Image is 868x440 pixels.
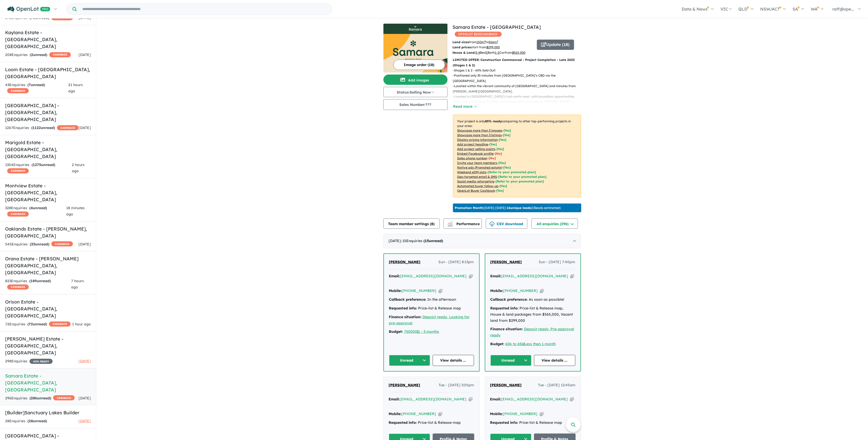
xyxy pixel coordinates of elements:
[439,259,474,265] span: Sun - [DATE] 8:13pm
[7,212,29,217] span: CASHBACK
[7,285,29,290] span: CASHBACK
[457,133,502,137] u: Showcase more than 3 listings
[489,222,495,227] img: download icon
[383,234,581,248] div: [DATE]
[79,359,91,363] span: [DATE]
[443,218,482,229] button: Performance
[490,327,523,331] strong: Finance situation:
[79,52,91,57] span: [DATE]
[490,288,503,293] strong: Mobile:
[5,255,91,276] h5: Orana Estate - [PERSON_NAME][GEOGRAPHIC_DATA] , [GEOGRAPHIC_DATA]
[51,241,73,246] span: CASHBACK
[29,419,33,423] span: 28
[72,322,91,326] span: 1 hour ago
[833,6,854,12] span: raff@ope...
[457,129,503,132] u: Showcase more than 3 images
[469,273,473,279] button: Copy
[29,82,31,87] span: 7
[469,397,472,402] button: Copy
[455,206,561,210] p: [DATE] - [DATE] - ( 13 leads estimated)
[525,342,556,346] a: Less than 1 month
[490,142,497,146] span: [ Yes ]
[400,397,467,401] a: [EMAIL_ADDRESS][DOMAIN_NAME]
[79,125,91,130] span: [DATE]
[5,358,53,364] div: 298 Enquir ies
[383,34,448,72] img: Samara Estate - Fraser Rise
[490,411,503,416] strong: Mobile:
[457,175,497,179] u: Geo-targeted email & SMS
[29,279,51,283] strong: ( unread)
[453,94,585,99] p: - Located in [GEOGRAPHIC_DATA]’s lush north-west with boundless opportunities.
[539,259,575,265] span: Sun - [DATE] 7:40pm
[540,288,544,294] button: Copy
[5,102,91,123] h5: [GEOGRAPHIC_DATA] - [GEOGRAPHIC_DATA] , [GEOGRAPHIC_DATA]
[31,279,37,283] span: 189
[453,84,585,94] p: - Located within the vibrant community of [GEOGRAPHIC_DATA] and minutes from [PERSON_NAME][GEOGRA...
[455,32,502,37] span: OPENLOT $ 200 CASHBACK
[498,175,547,179] span: [Refer to your promoted plan]
[457,156,488,160] u: Sales phone number
[490,383,522,387] span: [PERSON_NAME]
[490,274,501,278] strong: Email:
[401,239,443,243] span: - 15 Enquir ies
[490,305,575,324] div: Price-list & Release map, House & land packages from $565,000, Vacant land from $299,000
[490,260,522,264] span: [PERSON_NAME]
[490,420,518,425] strong: Requested info:
[5,278,71,290] div: 823 Enquir ies
[30,242,49,246] strong: ( unread)
[385,26,446,32] img: Samara Estate - Fraser Rise Logo
[457,147,496,151] u: Add project selling-points
[490,306,519,310] strong: Requested info:
[389,274,400,278] strong: Email:
[489,40,498,44] u: 566 m
[7,6,50,13] img: Openlot PRO Logo White
[490,397,501,401] strong: Email:
[501,397,568,401] a: [EMAIL_ADDRESS][DOMAIN_NAME]
[453,45,471,49] b: Land prices
[49,52,71,57] span: CASHBACK
[485,40,486,43] sup: 2
[5,372,91,393] h5: Samara Estate - [GEOGRAPHIC_DATA] , [GEOGRAPHIC_DATA]
[457,152,494,155] u: Embed Facebook profile
[490,327,574,337] a: Deposit ready, Pre-approval ready
[496,179,544,183] span: [Refer to your promoted plan]
[433,355,474,366] a: View details ...
[490,341,575,347] div: |
[497,147,504,151] span: [ Yes ]
[31,125,55,130] strong: ( unread)
[457,179,495,183] u: Social media retargeting
[457,184,499,188] u: Automated buyer follow-up
[512,51,526,54] u: $ 565,000
[453,115,581,197] p: Your project is only comparing to other top-performing projects in your area: - - - - - - - - - -...
[389,420,474,426] div: Price-list & Release map
[30,359,53,364] span: 40 % READY
[457,166,502,169] u: Native ads (Promoted estate)
[68,82,83,93] span: 21 hours ago
[5,298,91,319] h5: Orison Estate - [GEOGRAPHIC_DATA] , [GEOGRAPHIC_DATA]
[453,24,541,30] a: Samara Estate - [GEOGRAPHIC_DATA]
[453,40,533,45] p: from
[490,297,575,303] div: As soon as possible!
[570,273,574,279] button: Copy
[486,40,498,44] span: to
[499,161,506,165] span: [ Yes ]
[418,329,439,334] a: 1 - 3 months
[485,119,502,123] b: 85 % ready
[393,60,445,70] button: Image order (18)
[27,419,47,423] strong: ( unread)
[27,82,45,87] strong: ( unread)
[389,305,474,311] div: Price-list & Release map
[486,218,527,229] button: CSV download
[383,99,448,110] button: Sales Number:???
[389,382,420,388] a: [PERSON_NAME]
[7,168,29,173] span: CASHBACK
[5,205,66,217] div: 328 Enquir ies
[477,40,486,44] u: 150 m
[389,315,470,325] a: Deposit ready, Looking for pre-approval
[78,4,331,15] input: Try estate name, suburb, builder or developer
[389,306,417,310] strong: Requested info:
[532,218,578,229] button: All enquiries (296)
[457,161,497,165] u: Invite your team members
